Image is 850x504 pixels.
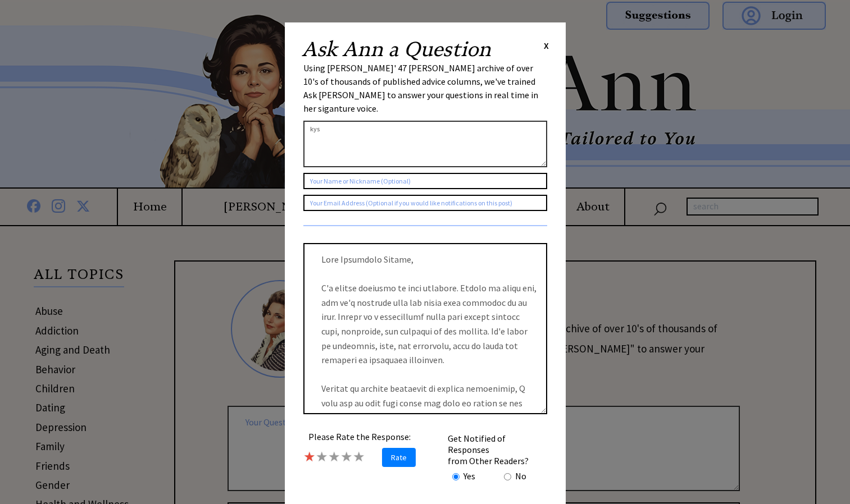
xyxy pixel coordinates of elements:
[447,432,546,467] td: Get Notified of Responses from Other Readers?
[515,470,527,482] td: No
[302,39,491,59] h2: Ask Ann a Question
[353,448,365,465] span: ★
[463,470,476,482] td: Yes
[328,448,340,465] span: ★
[303,195,547,211] input: Your Email Address (Optional if you would like notifications on this post)
[316,448,328,465] span: ★
[303,173,547,189] input: Your Name or Nickname (Optional)
[382,448,416,467] span: Rate
[544,40,549,51] span: X
[303,448,316,465] span: ★
[303,61,547,115] div: Using [PERSON_NAME]' 47 [PERSON_NAME] archive of over 10's of thousands of published advice colum...
[303,431,416,442] center: Please Rate the Response:
[303,243,547,414] textarea: Lore Ipsumdolo Sitame, C'a elitse doeiusmo te inci utlabore. Etdolo ma aliqu eni, adm ve'q nostru...
[340,448,353,465] span: ★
